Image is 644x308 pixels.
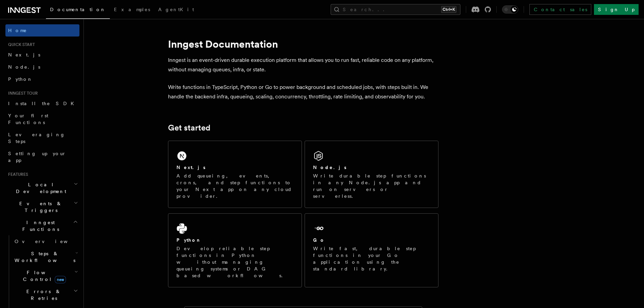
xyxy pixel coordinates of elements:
[176,172,293,199] p: Add queueing, events, crons, and step functions to your Next app on any cloud provider.
[8,76,33,82] span: Python
[5,73,79,85] a: Python
[12,285,79,304] button: Errors & Retries
[8,27,27,34] span: Home
[12,269,74,283] span: Flow Control
[5,172,28,177] span: Features
[8,52,40,57] span: Next.js
[168,55,438,74] p: Inngest is an event-driven durable execution platform that allows you to run fast, reliable code ...
[154,2,198,18] a: AgentKit
[594,4,639,15] a: Sign Up
[331,4,460,15] button: Search...Ctrl+K
[305,141,438,208] a: Node.jsWrite durable step functions in any Node.js app and run on servers or serverless.
[313,172,430,199] p: Write durable step functions in any Node.js app and run on servers or serverless.
[5,219,73,233] span: Inngest Functions
[8,151,66,163] span: Setting up your app
[5,200,74,214] span: Events & Triggers
[313,245,430,272] p: Write fast, durable step functions in your Go application using the standard library.
[46,2,110,19] a: Documentation
[5,42,35,47] span: Quick start
[313,164,347,171] h2: Node.js
[12,266,79,285] button: Flow Controlnew
[441,6,456,13] kbd: Ctrl+K
[176,164,206,171] h2: Next.js
[5,216,79,235] button: Inngest Functions
[15,239,84,244] span: Overview
[5,49,79,61] a: Next.js
[168,38,438,50] h1: Inngest Documentation
[12,288,73,302] span: Errors & Retries
[114,7,150,12] span: Examples
[176,245,293,279] p: Develop reliable step functions in Python without managing queueing systems or DAG based workflows.
[110,2,154,18] a: Examples
[158,7,194,12] span: AgentKit
[8,64,40,70] span: Node.js
[168,213,302,287] a: PythonDevelop reliable step functions in Python without managing queueing systems or DAG based wo...
[168,123,210,133] a: Get started
[313,237,325,243] h2: Go
[55,276,66,283] span: new
[8,113,48,125] span: Your first Functions
[12,247,79,266] button: Steps & Workflows
[12,235,79,247] a: Overview
[5,147,79,166] a: Setting up your app
[12,250,75,264] span: Steps & Workflows
[5,128,79,147] a: Leveraging Steps
[5,110,79,128] a: Your first Functions
[5,97,79,110] a: Install the SDK
[168,82,438,101] p: Write functions in TypeScript, Python or Go to power background and scheduled jobs, with steps bu...
[168,141,302,208] a: Next.jsAdd queueing, events, crons, and step functions to your Next app on any cloud provider.
[5,181,74,195] span: Local Development
[5,24,79,37] a: Home
[5,91,38,96] span: Inngest tour
[529,4,591,15] a: Contact sales
[5,197,79,216] button: Events & Triggers
[8,101,78,106] span: Install the SDK
[305,213,438,287] a: GoWrite fast, durable step functions in your Go application using the standard library.
[50,7,106,12] span: Documentation
[502,5,518,14] button: Toggle dark mode
[5,179,79,197] button: Local Development
[5,61,79,73] a: Node.js
[8,132,65,144] span: Leveraging Steps
[176,237,201,243] h2: Python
